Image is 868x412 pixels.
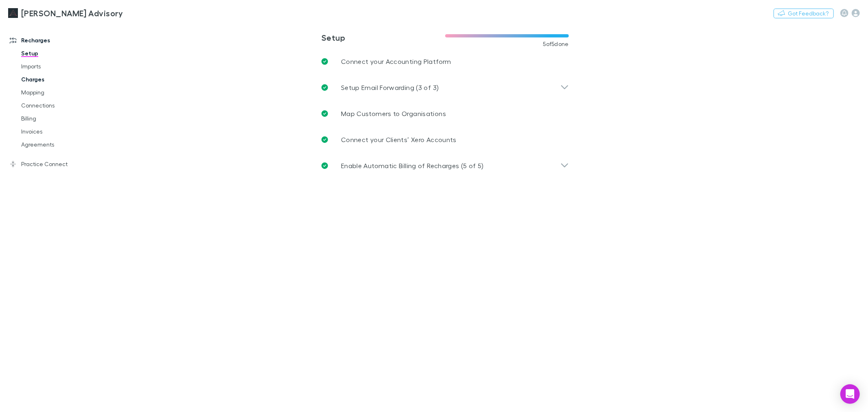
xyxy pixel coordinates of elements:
a: Connect your Clients’ Xero Accounts [315,127,575,153]
a: Mapping [13,86,112,99]
button: Got Feedback? [774,9,834,18]
a: Billing [13,112,112,125]
p: Connect your Clients’ Xero Accounts [341,135,457,145]
h3: Setup [321,33,445,42]
a: Setup [13,47,112,60]
a: Imports [13,60,112,73]
p: Enable Automatic Billing of Recharges (5 of 5) [341,161,484,171]
div: Setup Email Forwarding (3 of 3) [315,75,575,101]
a: Connections [13,99,112,112]
a: Map Customers to Organisations [315,101,575,127]
div: Open Intercom Messenger [840,384,860,404]
h3: [PERSON_NAME] Advisory [21,8,123,18]
p: Connect your Accounting Platform [341,57,451,66]
img: Liston Newton Advisory's Logo [8,8,18,18]
a: Charges [13,73,112,86]
a: Practice Connect [2,158,112,171]
a: Recharges [2,34,112,47]
p: Map Customers to Organisations [341,109,446,118]
div: Enable Automatic Billing of Recharges (5 of 5) [315,153,575,179]
a: Agreements [13,138,112,151]
a: Invoices [13,125,112,138]
a: [PERSON_NAME] Advisory [3,3,128,23]
a: Connect your Accounting Platform [315,48,575,75]
span: 5 of 5 done [543,41,569,47]
p: Setup Email Forwarding (3 of 3) [341,83,439,92]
